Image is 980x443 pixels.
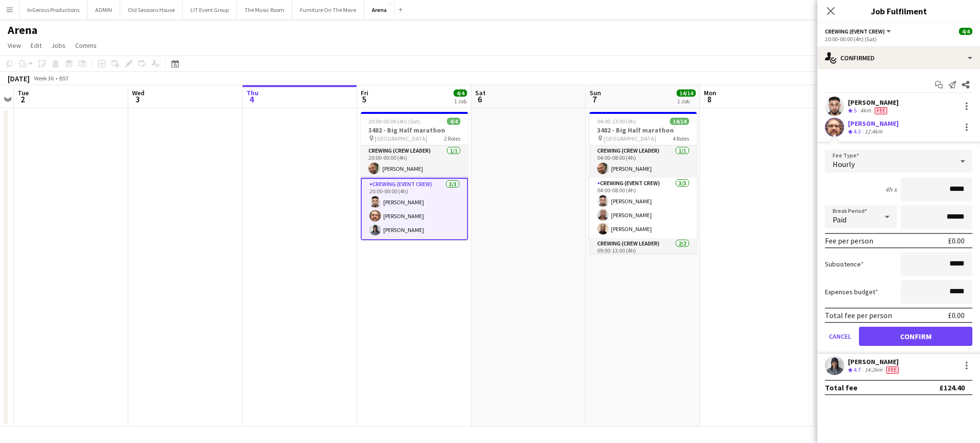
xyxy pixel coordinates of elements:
[825,28,885,35] span: Crewing (Event Crew)
[361,112,468,240] app-job-card: 20:00-00:00 (4h) (Sat)4/43482 - Big Half marathon [GEOGRAPHIC_DATA]2 RolesCrewing (Crew Leader)1/...
[590,89,601,97] span: Sun
[873,107,889,115] div: Crew has different fees then in role
[444,135,460,142] span: 2 Roles
[447,118,460,125] span: 4/4
[75,41,97,50] span: Comms
[833,159,855,169] span: Hourly
[246,89,258,97] span: Thu
[361,145,468,178] app-card-role: Crewing (Crew Leader)1/120:00-00:00 (4h)[PERSON_NAME]
[59,75,69,82] div: BST
[475,89,486,97] span: Sat
[603,135,656,142] span: [GEOGRAPHIC_DATA]
[825,383,857,392] div: Total fee
[817,5,980,17] h3: Job Fulfilment
[8,74,30,83] div: [DATE]
[863,366,884,374] div: 14.2km
[858,107,873,115] div: 4km
[120,0,183,19] button: Old Sessions House
[590,126,697,134] h3: 3482 - Big Half marathon
[368,118,420,125] span: 20:00-00:00 (4h) (Sat)
[132,89,145,97] span: Wed
[817,46,980,69] div: Confirmed
[32,75,56,82] span: Week 36
[454,98,467,105] div: 1 Job
[47,39,69,52] a: Jobs
[817,94,829,105] span: 9
[875,107,887,114] span: Fee
[825,236,873,245] div: Fee per person
[27,39,45,52] a: Edit
[454,89,467,97] span: 4/4
[704,89,716,97] span: Mon
[8,41,21,50] span: View
[361,126,468,134] h3: 3482 - Big Half marathon
[825,310,892,320] div: Total fee per person
[588,94,601,105] span: 7
[886,366,899,374] span: Fee
[859,327,972,346] button: Confirm
[474,94,486,105] span: 6
[71,39,100,52] a: Comms
[863,128,884,136] div: 12.4km
[18,89,29,97] span: Tue
[292,0,364,19] button: Furniture On The Move
[854,107,857,114] span: 5
[237,0,292,19] button: The Music Room
[677,89,696,97] span: 14/14
[361,89,368,97] span: Fri
[825,260,864,268] label: Subsistence
[359,94,368,105] span: 5
[948,236,965,245] div: £0.00
[677,98,695,105] div: 1 Job
[939,383,965,392] div: £124.40
[825,35,972,43] div: 20:00-00:00 (4h) (Sat)
[361,178,468,240] app-card-role: Crewing (Event Crew)3/320:00-00:00 (4h)[PERSON_NAME][PERSON_NAME][PERSON_NAME]
[848,119,899,128] div: [PERSON_NAME]
[702,94,716,105] span: 8
[854,128,861,135] span: 4.3
[590,178,697,238] app-card-role: Crewing (Event Crew)3/304:00-08:00 (4h)[PERSON_NAME][PERSON_NAME][PERSON_NAME]
[31,41,42,50] span: Edit
[885,185,897,194] div: 4h x
[854,366,861,373] span: 4.7
[948,310,965,320] div: £0.00
[16,94,29,105] span: 2
[670,118,689,125] span: 14/14
[4,39,25,52] a: View
[833,215,846,224] span: Paid
[825,327,855,346] button: Cancel
[590,112,697,254] app-job-card: 04:00-13:00 (9h)14/143482 - Big Half marathon [GEOGRAPHIC_DATA]4 RolesCrewing (Crew Leader)1/104:...
[590,145,697,178] app-card-role: Crewing (Crew Leader)1/104:00-08:00 (4h)[PERSON_NAME]
[597,118,636,125] span: 04:00-13:00 (9h)
[8,23,37,37] h1: Arena
[673,135,689,142] span: 4 Roles
[364,0,395,19] button: Arena
[825,28,892,35] button: Crewing (Event Crew)
[375,135,427,142] span: [GEOGRAPHIC_DATA]
[20,0,88,19] button: InGenius Productions
[848,357,901,366] div: [PERSON_NAME]
[848,98,899,107] div: [PERSON_NAME]
[88,0,120,19] button: ADMIN
[131,94,145,105] span: 3
[51,41,66,50] span: Jobs
[590,238,697,285] app-card-role: Crewing (Crew Leader)2/209:00-13:00 (4h)
[183,0,237,19] button: LIT Event Group
[245,94,258,105] span: 4
[959,28,972,35] span: 4/4
[825,288,878,296] label: Expenses budget
[884,366,901,374] div: Crew has different fees then in role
